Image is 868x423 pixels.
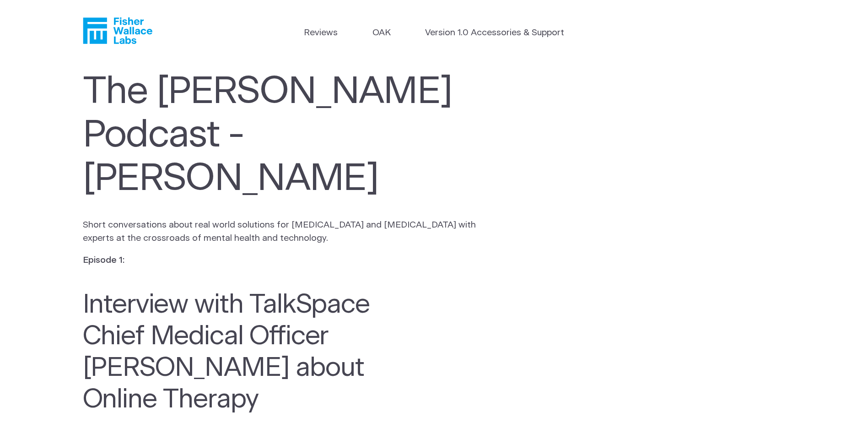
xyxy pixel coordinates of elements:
[83,289,421,416] h2: Interview with TalkSpace Chief Medical Officer [PERSON_NAME] about Online Therapy
[425,27,564,40] a: Version 1.0 Accessories & Support
[304,27,338,40] a: Reviews
[83,219,487,245] p: Short conversations about real world solutions for [MEDICAL_DATA] and [MEDICAL_DATA] with experts...
[83,256,125,265] strong: Episode 1:
[372,27,391,40] a: OAK
[83,17,152,44] a: Fisher Wallace
[83,70,478,201] h1: The [PERSON_NAME] Podcast - [PERSON_NAME]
